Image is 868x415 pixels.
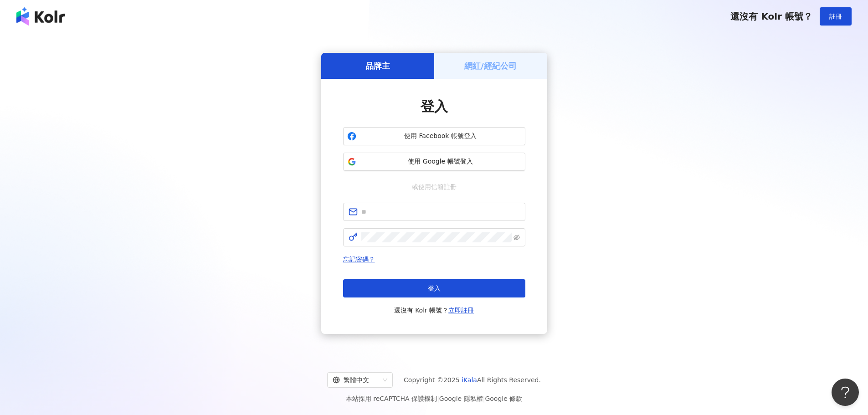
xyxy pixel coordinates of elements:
[832,379,859,406] iframe: Help Scout Beacon - Open
[343,153,525,171] button: 使用 Google 帳號登入
[360,132,521,141] span: 使用 Facebook 帳號登入
[421,98,448,114] span: 登入
[462,376,477,384] a: iKala
[360,157,521,166] span: 使用 Google 帳號登入
[428,285,441,292] span: 登入
[333,373,379,387] div: 繁體中文
[514,234,520,241] span: eye-invisible
[394,305,474,316] span: 還沒有 Kolr 帳號？
[343,127,525,145] button: 使用 Facebook 帳號登入
[829,13,842,20] span: 註冊
[343,279,525,297] button: 登入
[365,60,390,72] h5: 品牌主
[16,7,65,26] img: logo
[485,395,522,402] a: Google 條款
[730,11,812,22] span: 還沒有 Kolr 帳號？
[464,60,517,72] h5: 網紅/經紀公司
[437,395,439,402] span: |
[439,395,483,402] a: Google 隱私權
[820,7,852,26] button: 註冊
[346,393,522,404] span: 本站採用 reCAPTCHA 保護機制
[448,307,474,314] a: 立即註冊
[404,374,541,385] span: Copyright © 2025 All Rights Reserved.
[483,395,485,402] span: |
[406,182,463,192] span: 或使用信箱註冊
[343,256,375,263] a: 忘記密碼？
